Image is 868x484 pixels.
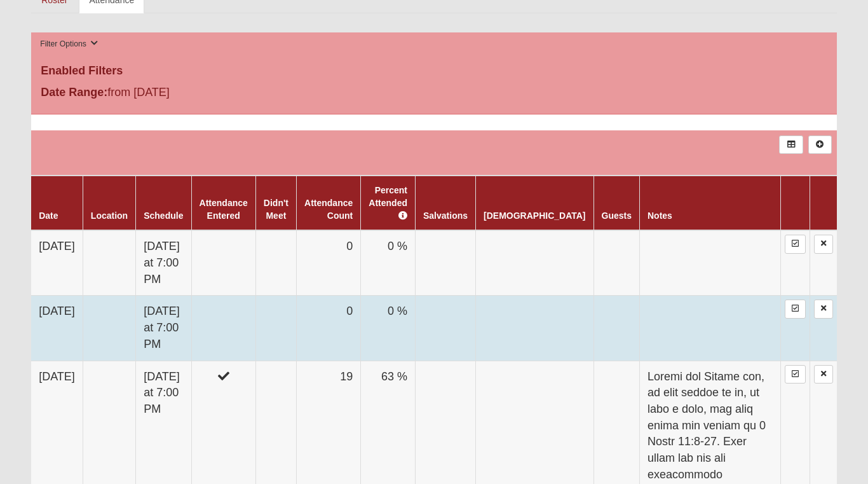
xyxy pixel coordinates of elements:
[785,235,806,253] a: Enter Attendance
[136,230,191,296] td: [DATE] at 7:00 PM
[41,64,827,78] h4: Enabled Filters
[416,176,476,230] th: Salvations
[808,135,832,154] a: Alt+N
[41,84,107,101] label: Date Range:
[648,211,672,221] a: Notes
[36,38,102,51] button: Filter Options
[785,365,806,384] a: Enter Attendance
[785,300,806,318] a: Enter Attendance
[296,230,360,296] td: 0
[814,235,833,253] a: Delete
[369,185,407,221] a: Percent Attended
[31,230,83,296] td: [DATE]
[91,211,128,221] a: Location
[814,365,833,384] a: Delete
[264,198,288,221] a: Didn't Meet
[136,296,191,361] td: [DATE] at 7:00 PM
[304,198,353,221] a: Attendance Count
[593,176,639,230] th: Guests
[200,198,248,221] a: Attendance Entered
[361,230,416,296] td: 0 %
[361,296,416,361] td: 0 %
[31,296,83,361] td: [DATE]
[31,84,300,104] div: from [DATE]
[779,135,803,154] a: Export to Excel
[144,211,183,221] a: Schedule
[476,176,593,230] th: [DEMOGRAPHIC_DATA]
[296,296,360,361] td: 0
[39,211,58,221] a: Date
[814,300,833,318] a: Delete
